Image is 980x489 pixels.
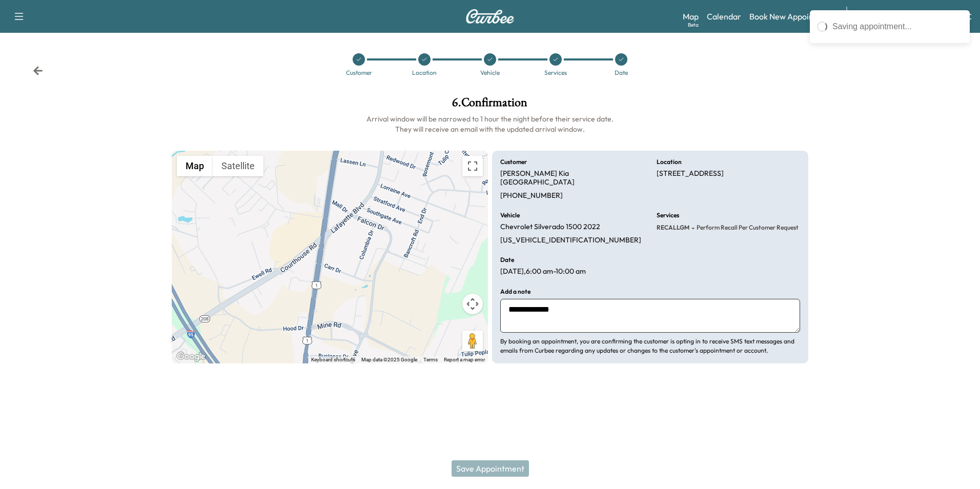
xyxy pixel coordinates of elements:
h6: Location [657,159,682,165]
button: Map camera controls [462,294,483,314]
h6: Date [500,257,514,263]
a: Calendar [707,10,741,23]
h6: Arrival window will be narrowed to 1 hour the night before their service date. They will receive ... [172,114,809,134]
a: Report a map error [444,357,485,362]
button: Toggle fullscreen view [462,156,483,176]
button: Drag Pegman onto the map to open Street View [462,331,483,351]
p: Chevrolet Silverado 1500 2022 [500,222,600,232]
p: [PHONE_NUMBER] [500,191,563,200]
h1: 6 . Confirmation [172,96,809,114]
a: Open this area in Google Maps (opens a new window) [174,350,208,363]
button: Show satellite imagery [213,156,263,176]
h6: Services [657,212,679,218]
img: Curbee Logo [465,9,515,24]
div: Services [544,70,567,76]
div: Beta [688,21,699,29]
p: [DATE] , 6:00 am - 10:00 am [500,267,586,276]
p: [PERSON_NAME] Kia [GEOGRAPHIC_DATA] [500,169,644,187]
img: Google [174,350,208,363]
span: Map data ©2025 Google [361,357,417,362]
h6: Customer [500,159,527,165]
button: Keyboard shortcuts [311,356,355,363]
div: Saving appointment... [832,21,963,33]
a: Terms (opens in new tab) [423,357,438,362]
div: Date [615,70,628,76]
p: [STREET_ADDRESS] [657,169,724,178]
span: RECALLGM [657,223,689,232]
div: Location [412,70,437,76]
div: Vehicle [480,70,500,76]
span: - [689,222,695,233]
p: [US_VEHICLE_IDENTIFICATION_NUMBER] [500,236,641,245]
div: Customer [346,70,372,76]
button: Show street map [177,156,213,176]
h6: Vehicle [500,212,520,218]
span: Perform Recall Per Customer Request [695,223,799,232]
h6: Add a note [500,289,530,295]
a: Book New Appointment [749,10,836,23]
a: MapBeta [683,10,699,23]
div: Back [33,66,43,76]
p: By booking an appointment, you are confirming the customer is opting in to receive SMS text messa... [500,337,800,355]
